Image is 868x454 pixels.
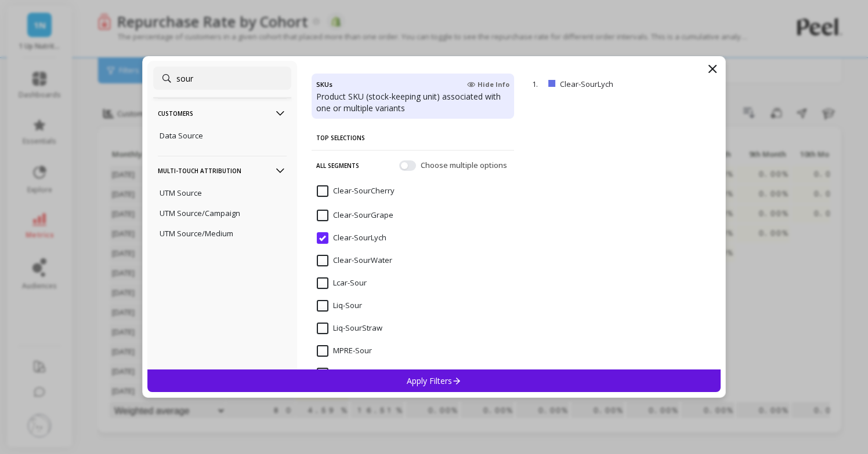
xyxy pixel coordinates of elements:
[158,156,287,185] p: Multi-Touch Attribution
[160,188,202,198] p: UTM Source
[160,208,240,218] p: UTM Source/Campaign
[317,368,395,379] span: Mpre-SourCherry
[317,300,362,312] span: Liq-Sour
[317,210,393,221] span: Clear-SourGrape
[317,345,372,357] span: MPRE-Sour
[160,130,203,141] p: Data Source
[316,91,509,114] p: Product SKU (stock-keeping unit) associated with one or multiple variants
[467,80,509,89] span: Hide Info
[317,232,386,244] span: Clear-SourLych
[532,79,544,89] p: 1.
[153,67,291,90] input: Search Segments
[560,79,663,89] p: Clear-SourLych
[421,160,509,171] span: Choose multiple options
[316,78,332,91] h4: SKUs
[158,98,287,128] p: Customers
[317,255,392,266] span: Clear-SourWater
[316,153,359,178] p: All Segments
[317,323,382,334] span: Liq-SourStraw
[160,228,233,239] p: UTM Source/Medium
[407,375,462,386] p: Apply Filters
[316,126,509,150] p: Top Selections
[317,185,395,197] span: Clear-SourCherry
[317,277,367,289] span: Lcar-Sour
